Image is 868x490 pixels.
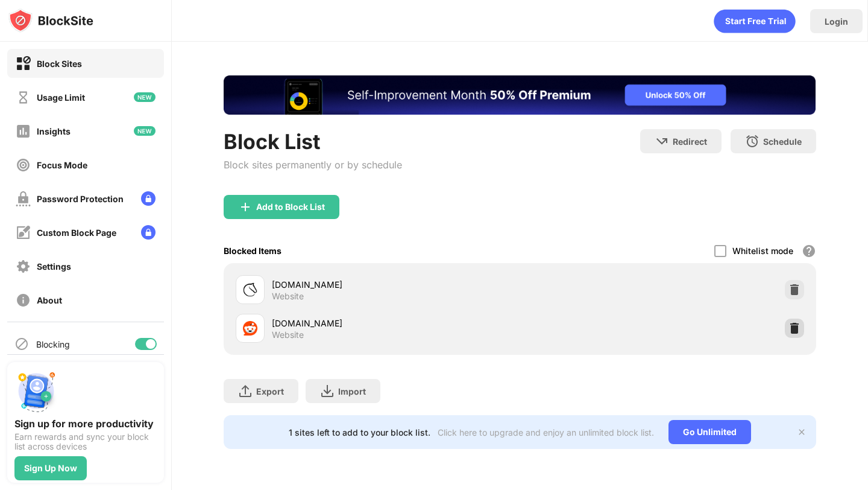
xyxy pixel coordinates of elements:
div: Sign up for more productivity [14,418,157,430]
div: Password Protection [37,194,124,204]
img: focus-off.svg [16,157,31,173]
img: favicons [243,321,257,336]
img: lock-menu.svg [141,225,156,240]
div: Block Sites [37,59,82,69]
img: push-signup.svg [14,369,58,413]
img: block-on.svg [16,56,31,71]
div: Usage Limit [37,92,85,103]
div: Import [338,386,366,396]
div: Click here to upgrade and enjoy an unlimited block list. [438,427,654,437]
img: x-button.svg [797,427,807,437]
img: lock-menu.svg [141,191,156,206]
img: new-icon.svg [134,92,156,102]
img: favicons [243,282,257,297]
div: Login [825,16,848,27]
div: Custom Block Page [37,227,116,238]
div: Go Unlimited [668,420,751,444]
div: Blocked Items [224,246,281,256]
div: animation [714,9,796,33]
div: Add to Block List [256,202,325,212]
div: [DOMAIN_NAME] [272,278,520,291]
img: time-usage-off.svg [16,90,31,105]
div: Earn rewards and sync your block list across devices [14,432,157,451]
div: Redirect [673,136,707,147]
div: Blocking [36,339,70,349]
div: Sign Up Now [24,463,77,473]
div: Focus Mode [37,160,87,170]
div: Website [272,329,304,340]
div: [DOMAIN_NAME] [272,317,520,329]
div: Whitelist mode [732,246,793,256]
img: about-off.svg [16,293,31,308]
img: customize-block-page-off.svg [16,225,31,240]
div: Settings [37,261,71,272]
img: blocking-icon.svg [14,337,29,351]
div: 1 sites left to add to your block list. [289,427,430,437]
div: Block sites permanently or by schedule [224,159,402,171]
img: logo-blocksite.svg [8,8,93,33]
img: settings-off.svg [16,259,31,274]
div: Export [256,386,284,396]
img: password-protection-off.svg [16,191,31,206]
iframe: Banner [224,75,816,115]
img: insights-off.svg [16,124,31,139]
div: Website [272,291,304,302]
div: Schedule [763,136,802,147]
div: About [37,295,62,305]
img: new-icon.svg [134,126,156,136]
div: Block List [224,129,402,154]
div: Insights [37,126,71,136]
